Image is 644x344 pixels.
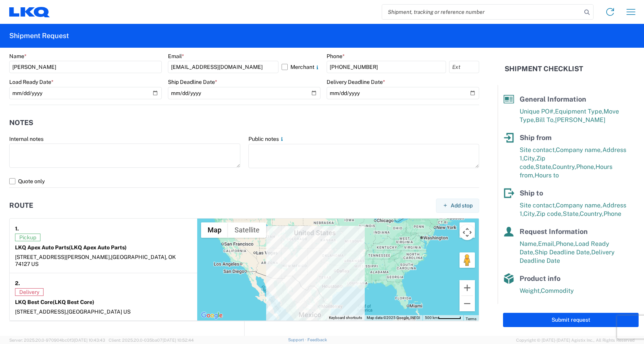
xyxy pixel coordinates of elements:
span: Server: 2025.20.0-970904bc0f3 [9,338,105,342]
span: Phone [604,210,621,217]
span: [DATE] 10:52:44 [163,338,194,342]
span: Unique PO#, [520,108,555,115]
span: Product info [520,274,560,282]
span: [PERSON_NAME] [555,116,605,124]
span: Phone, [576,163,595,170]
span: Site contact, [520,146,556,154]
button: Drag Pegman onto the map to open Street View [460,252,475,268]
button: Show satellite imagery [228,222,266,238]
input: Ext [449,61,479,73]
span: Ship to [520,189,543,197]
label: Internal notes [9,135,44,142]
a: Support [288,337,307,342]
span: Pickup [15,234,40,241]
strong: 2. [15,279,20,288]
span: [STREET_ADDRESS][PERSON_NAME], [15,254,111,260]
span: Weight, [520,287,541,294]
button: Keyboard shortcuts [329,315,362,321]
span: Ship Deadline Date, [535,249,591,256]
span: State, [535,163,552,170]
span: Add stop [451,202,473,209]
span: Zip code, [536,210,563,217]
span: Country, [552,163,576,170]
span: 500 km [425,316,438,320]
button: Add stop [436,199,479,213]
h2: Product Info [9,335,62,343]
h2: Route [9,202,33,209]
a: Open this area in Google Maps (opens a new window) [199,311,225,321]
span: City, [523,210,536,217]
span: Email, [538,240,556,247]
button: Show street map [201,222,228,238]
span: Country, [580,210,604,217]
label: Delivery Deadline Date [327,78,385,85]
label: Name [9,53,27,60]
button: Map Scale: 500 km per 56 pixels [423,315,463,321]
img: Google [199,311,225,321]
span: Ship from [520,134,552,142]
button: Submit request [503,313,639,327]
input: Shipment, tracking or reference number [382,5,582,19]
label: Quote only [9,175,479,187]
span: [STREET_ADDRESS], [15,309,67,315]
span: Request Information [520,227,588,235]
span: Company name, [556,146,602,154]
strong: LKQ Apex Auto Parts [15,244,127,250]
span: City, [523,155,536,162]
button: Zoom in [460,280,475,296]
span: [GEOGRAPHIC_DATA], OK 74127 US [15,254,176,267]
span: Site contact, [520,202,556,209]
a: Terms [466,317,476,321]
button: Zoom out [460,296,475,311]
button: Toggle fullscreen view [460,222,475,238]
span: (LKQ Apex Auto Parts) [69,244,127,250]
label: Load Ready Date [9,78,54,85]
h2: Shipment Request [9,31,69,40]
span: Delivery [15,288,44,296]
span: Client: 2025.20.0-035ba07 [109,338,194,342]
span: Map data ©2025 Google, INEGI [367,316,420,320]
span: General Information [520,95,586,103]
strong: 1. [15,224,19,234]
label: Ship Deadline Date [168,78,217,85]
label: Merchant [282,61,320,73]
span: Commodity [541,287,574,294]
span: State, [563,210,580,217]
span: (LKQ Best Core) [53,299,94,305]
span: Company name, [556,202,602,209]
strong: LKQ Best Core [15,299,94,305]
span: Name, [520,240,538,247]
label: Phone [327,53,345,60]
button: Map camera controls [460,225,475,240]
span: Hours to [535,172,559,179]
span: Bill To, [535,116,555,124]
h2: Shipment Checklist [505,64,583,73]
span: [DATE] 10:43:43 [74,338,105,342]
span: Phone, [556,240,575,247]
span: Copyright © [DATE]-[DATE] Agistix Inc., All Rights Reserved [516,337,635,344]
span: Equipment Type, [555,108,604,115]
label: Public notes [248,135,285,142]
span: [GEOGRAPHIC_DATA] US [67,309,131,315]
a: Feedback [307,337,327,342]
h2: Notes [9,119,33,127]
label: Email [168,53,184,60]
